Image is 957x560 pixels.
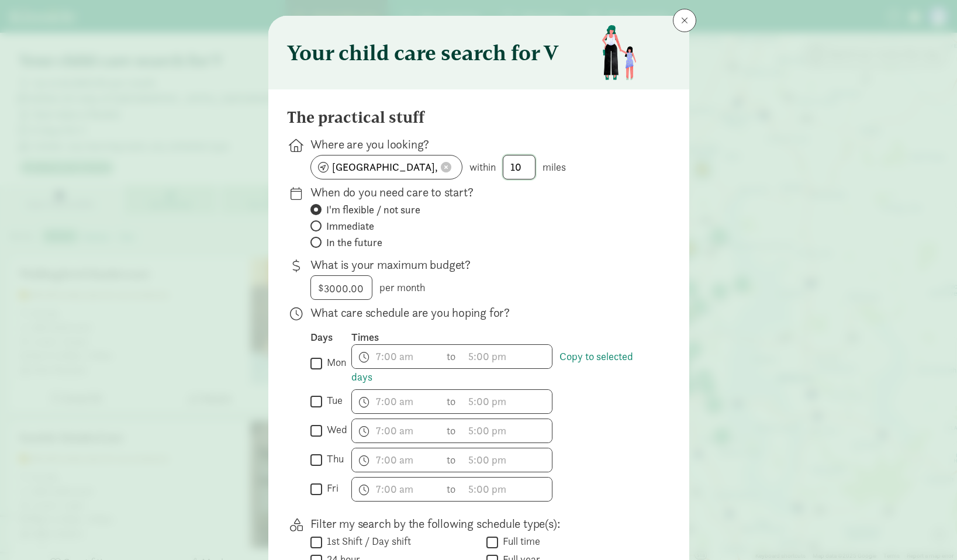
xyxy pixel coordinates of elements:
input: 7:00 am [352,345,441,368]
input: 7:00 am [352,419,441,443]
span: miles [543,160,566,174]
span: to [447,348,457,364]
p: What is your maximum budget? [310,257,652,273]
span: Immediate [326,219,374,233]
span: In the future [326,236,382,250]
span: I'm flexible / not sure [326,203,420,217]
div: Times [351,330,652,344]
input: 7:00 am [352,448,441,472]
div: Days [310,330,351,344]
input: enter zipcode or address [311,155,462,179]
label: mon [322,355,346,369]
span: to [447,423,457,438]
p: What care schedule are you hoping for? [310,305,652,321]
input: 5:00 pm [463,345,552,368]
span: within [469,160,496,174]
label: Full time [498,534,540,548]
input: 5:00 pm [463,390,552,413]
label: wed [322,423,347,437]
input: 5:00 pm [463,419,552,443]
input: 5:00 pm [463,478,552,501]
span: per month [379,281,425,294]
input: 5:00 pm [463,448,552,472]
span: to [447,481,457,497]
span: to [447,393,457,409]
input: 7:00 am [352,478,441,501]
p: Where are you looking? [310,136,652,153]
label: tue [322,393,343,407]
h4: The practical stuff [287,108,424,127]
span: to [447,452,457,468]
h3: Your child care search for V [287,41,558,64]
label: 1st Shift / Day shift [322,534,411,548]
input: 7:00 am [352,390,441,413]
label: thu [322,452,344,466]
p: Filter my search by the following schedule type(s): [310,516,652,532]
p: When do you need care to start? [310,184,652,201]
a: Copy to selected days [351,350,633,383]
label: fri [322,481,338,495]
